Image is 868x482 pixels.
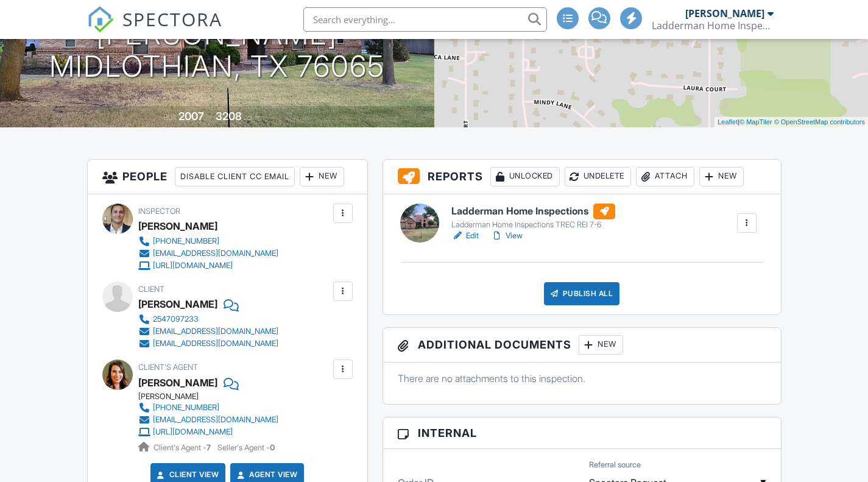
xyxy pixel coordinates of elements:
[138,325,278,338] a: [EMAIL_ADDRESS][DOMAIN_NAME]
[774,118,865,126] a: © OpenStreetMap contributors
[122,6,222,32] span: SPECTORA
[138,295,217,313] div: [PERSON_NAME]
[699,167,744,186] div: New
[739,118,772,126] a: © MapTiler
[636,167,694,186] div: Attach
[451,230,479,242] a: Edit
[303,7,547,32] input: Search everything...
[579,335,623,355] div: New
[270,443,275,452] strong: 0
[138,374,217,392] a: [PERSON_NAME]
[88,160,367,194] h3: People
[138,217,217,235] div: [PERSON_NAME]
[178,110,204,122] div: 2007
[138,207,180,216] span: Inspector
[589,459,641,470] label: Referral source
[451,220,615,230] div: Ladderman Home Inspections TREC REI 7-6
[451,204,615,219] h6: Ladderman Home Inspections
[652,19,774,32] div: Ladderman Home Inspections
[138,338,278,350] a: [EMAIL_ADDRESS][DOMAIN_NAME]
[544,282,620,305] div: Publish All
[138,402,278,414] a: [PHONE_NUMBER]
[685,7,764,19] div: [PERSON_NAME]
[490,167,560,186] div: Unlocked
[153,314,199,324] div: 2547097233
[235,469,297,481] a: Agent View
[715,117,868,127] div: |
[153,339,278,349] div: [EMAIL_ADDRESS][DOMAIN_NAME]
[718,118,738,126] a: Leaflet
[153,236,219,246] div: [PHONE_NUMBER]
[138,247,278,260] a: [EMAIL_ADDRESS][DOMAIN_NAME]
[138,285,164,294] span: Client
[138,235,278,247] a: [PHONE_NUMBER]
[153,327,278,336] div: [EMAIL_ADDRESS][DOMAIN_NAME]
[491,230,523,242] a: View
[163,113,177,122] span: Built
[153,415,278,425] div: [EMAIL_ADDRESS][DOMAIN_NAME]
[244,113,261,122] span: sq. ft.
[217,443,275,452] span: Seller's Agent -
[153,403,219,413] div: [PHONE_NUMBER]
[138,414,278,426] a: [EMAIL_ADDRESS][DOMAIN_NAME]
[383,328,781,363] h3: Additional Documents
[153,249,278,258] div: [EMAIL_ADDRESS][DOMAIN_NAME]
[155,469,219,481] a: Client View
[138,313,278,325] a: 2547097233
[216,110,242,122] div: 3208
[383,417,781,449] h3: Internal
[451,204,615,230] a: Ladderman Home Inspections Ladderman Home Inspections TREC REI 7-6
[153,443,213,452] span: Client's Agent -
[206,443,211,452] strong: 7
[87,6,114,33] img: The Best Home Inspection Software - Spectora
[138,392,288,402] div: [PERSON_NAME]
[153,261,233,271] div: [URL][DOMAIN_NAME]
[175,167,295,186] div: Disable Client CC Email
[398,372,766,385] p: There are no attachments to this inspection.
[565,167,631,186] div: Undelete
[87,16,222,42] a: SPECTORA
[138,363,198,372] span: Client's Agent
[138,426,278,438] a: [URL][DOMAIN_NAME]
[153,427,233,437] div: [URL][DOMAIN_NAME]
[300,167,344,186] div: New
[383,160,781,194] h3: Reports
[138,260,278,272] a: [URL][DOMAIN_NAME]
